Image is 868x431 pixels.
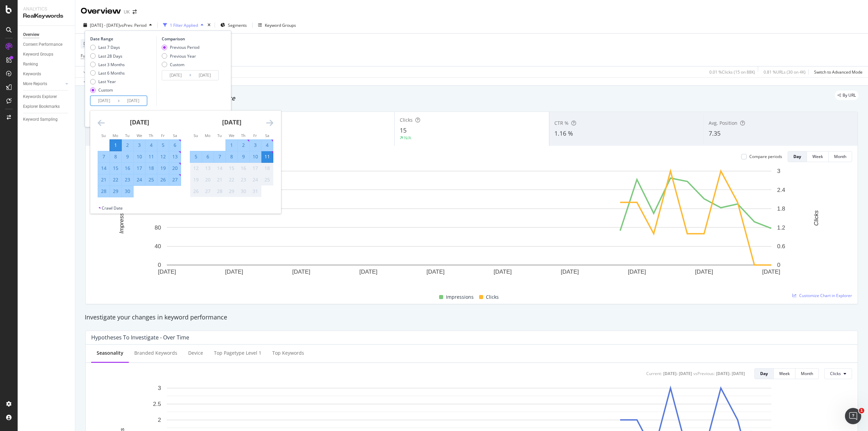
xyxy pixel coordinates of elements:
td: Selected. Monday, September 8, 2025 [110,151,122,162]
svg: A chart. [91,168,847,285]
td: Not available. Thursday, October 16, 2025 [238,162,250,174]
div: Previous Period [170,44,199,50]
div: Move backward to switch to the previous month. [98,119,105,127]
td: Selected. Friday, September 12, 2025 [157,151,169,162]
td: Selected. Wednesday, September 24, 2025 [134,174,145,185]
input: End Date [191,71,218,80]
div: 21 [98,176,110,183]
td: Selected. Wednesday, September 3, 2025 [134,139,145,151]
div: 0.01 % Clicks ( 15 on 88K ) [709,69,755,75]
div: Keyword Groups [23,51,53,58]
div: 11 [145,153,157,160]
div: 11 [261,153,273,160]
td: Not available. Thursday, October 23, 2025 [238,174,250,185]
td: Selected. Friday, October 10, 2025 [250,151,261,162]
button: Segments [218,20,250,31]
div: Top Keywords [272,350,304,356]
small: Th [241,133,245,138]
small: Fr [161,133,165,138]
text: 1.2 [777,224,785,231]
div: [DATE] - [DATE] [663,371,692,376]
div: Hypotheses to Investigate - Over Time [91,334,189,341]
div: Last 28 Days [90,53,125,59]
div: 23 [238,176,249,183]
span: Customize Chart in Explorer [799,293,852,298]
text: Impressions [118,202,125,234]
text: [DATE] [695,269,713,275]
div: 10 [250,153,261,160]
td: Selected. Tuesday, September 16, 2025 [122,162,134,174]
div: 19 [157,165,169,172]
div: Device [188,350,203,356]
td: Not available. Sunday, October 26, 2025 [190,185,202,197]
div: Last 6 Months [98,70,125,76]
span: Impressions [446,293,474,301]
small: Tu [217,133,222,138]
text: [DATE] [158,269,176,275]
button: Week [807,151,829,162]
td: Selected. Tuesday, September 9, 2025 [122,151,134,162]
div: Overview [23,31,39,38]
div: Ranking [23,61,38,68]
button: Apply [81,66,100,77]
text: 2.5 [153,401,161,407]
span: By URL [843,93,856,97]
button: Month [829,151,852,162]
td: Not available. Tuesday, October 28, 2025 [214,185,226,197]
div: Branded Keywords [134,350,177,356]
td: Not available. Wednesday, October 29, 2025 [226,185,238,197]
div: Last 7 Days [90,44,125,50]
text: [DATE] [762,269,781,275]
div: 1 Filter Applied [170,22,198,28]
div: Last 6 Months [90,70,125,76]
a: Keyword Groups [23,51,70,58]
button: Month [795,368,819,379]
td: Selected. Friday, September 19, 2025 [157,162,169,174]
div: 2 [238,142,249,149]
td: Selected. Saturday, September 13, 2025 [169,151,181,162]
div: 13 [169,153,181,160]
td: Not available. Monday, October 13, 2025 [202,162,214,174]
div: 1 [226,142,237,149]
text: 2.4 [777,187,785,193]
div: Date Range [90,36,155,42]
text: 3 [777,168,780,174]
button: Keyword Groups [255,20,299,31]
text: 1.8 [777,205,785,212]
div: 4 [145,142,157,149]
span: Segments [228,22,247,28]
span: [DATE] - [DATE] [90,22,120,28]
text: [DATE] [427,269,445,275]
div: 2 [122,142,133,149]
td: Not available. Friday, October 24, 2025 [250,174,261,185]
div: Week [812,154,823,159]
td: Selected. Monday, September 22, 2025 [110,174,122,185]
td: Not available. Saturday, October 25, 2025 [261,174,273,185]
div: 4 [261,142,273,149]
div: 30 [122,188,133,195]
text: 80 [155,224,161,231]
div: 16 [122,165,133,172]
a: More Reports [23,80,63,87]
div: 20 [169,165,181,172]
strong: [DATE] [222,118,241,126]
div: 27 [202,188,214,195]
span: Avg. Position [709,120,737,126]
text: [DATE] [292,269,311,275]
div: Current: [646,371,662,376]
span: Clicks [400,117,413,123]
td: Not available. Saturday, October 18, 2025 [261,162,273,174]
td: Selected. Sunday, October 5, 2025 [190,151,202,162]
div: 28 [98,188,110,195]
td: Selected as end date. Saturday, October 11, 2025 [261,151,273,162]
div: 7 [214,153,225,160]
button: Day [754,368,774,379]
span: 1.16 % [554,129,573,137]
div: Last Year [90,79,125,84]
td: Not available. Sunday, October 12, 2025 [190,162,202,174]
div: 19 [190,176,202,183]
button: Switch to Advanced Mode [811,66,863,77]
button: [DATE] - [DATE]vsPrev. Period [81,20,155,31]
div: Compare periods [749,154,782,159]
div: Custom [90,87,125,93]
